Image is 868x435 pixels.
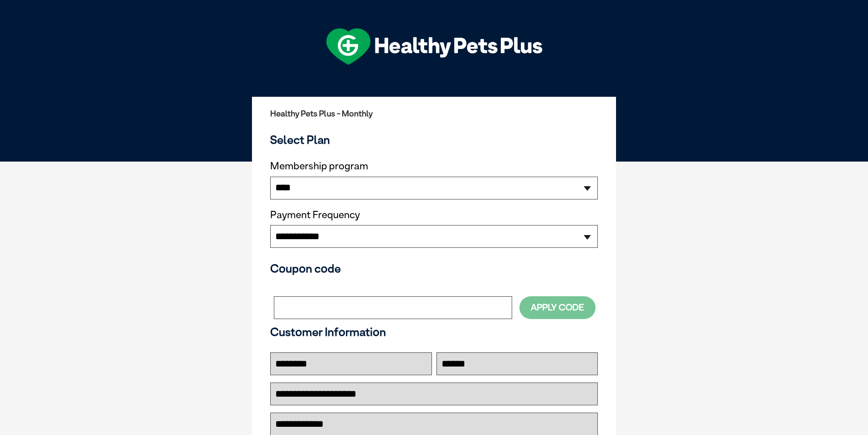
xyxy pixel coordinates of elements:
button: Apply Code [519,296,596,319]
img: hpp-logo-landscape-green-white.png [326,28,542,65]
h3: Coupon code [270,262,598,275]
h3: Select Plan [270,133,598,147]
label: Payment Frequency [270,209,360,221]
h3: Customer Information [270,325,598,339]
h2: Healthy Pets Plus - Monthly [270,109,598,118]
label: Membership program [270,160,598,172]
